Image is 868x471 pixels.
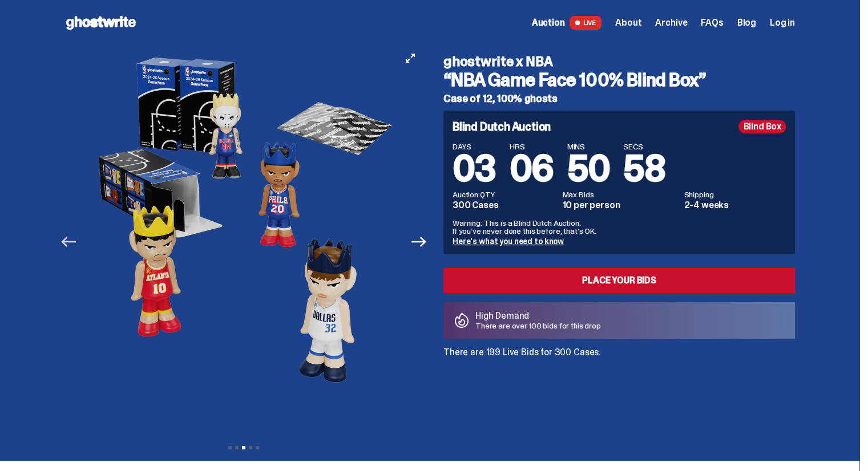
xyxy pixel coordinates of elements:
a: Auction LIVE [532,16,601,30]
span: 58 [623,145,665,192]
dd: 2-4 weeks [684,201,786,210]
dd: 300 Cases [453,201,556,210]
span: LIVE [570,16,602,30]
a: Archive [655,18,687,27]
div: Blind Box [738,120,786,133]
dt: Max Bids [563,190,677,198]
span: MINS [567,143,610,151]
span: 50 [567,145,610,192]
a: Place your Bids [443,268,795,293]
span: SECS [623,143,665,151]
span: Auction [532,18,565,27]
span: DAYS [453,143,496,151]
a: About [615,18,641,27]
p: High Demand [475,311,601,320]
p: Warning: This is a Blind Dutch Auction. If you’ve never done this before, that’s OK. [453,219,786,235]
h3: “NBA Game Face 100% Blind Box” [443,71,795,89]
button: View slide 2 [235,446,239,449]
button: View slide 5 [256,446,259,449]
span: 03 [453,145,496,192]
a: Blog [737,18,756,27]
h4: ghostwrite x NBA [443,55,795,68]
button: View full-screen [403,51,417,65]
a: Here's what you need to know [453,236,564,246]
p: There are 199 Live Bids for 300 Cases. [443,348,795,357]
button: View slide 4 [249,446,252,449]
dt: Shipping [684,190,786,198]
button: Previous [56,229,81,254]
button: Next [406,229,431,254]
dt: Auction QTY [453,190,556,198]
span: 06 [510,145,554,192]
h5: Case of 12, 100% ghosts [443,94,795,104]
p: There are over 100 bids for this drop [475,322,601,330]
a: Log in [770,18,795,27]
button: View slide 1 [228,446,232,449]
a: FAQs [701,18,723,27]
span: HRS [510,143,554,151]
dd: 10 per person [563,201,677,210]
h4: Blind Dutch Auction [453,121,551,132]
button: View slide 3 [242,446,245,449]
img: NBA-Hero-3.png [87,46,401,438]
